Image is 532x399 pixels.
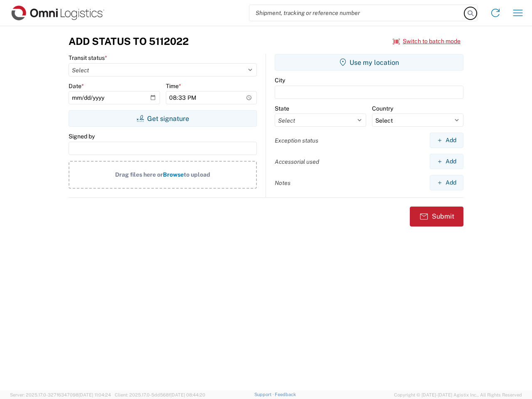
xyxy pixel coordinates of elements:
[163,171,184,178] span: Browse
[430,133,463,148] button: Add
[69,110,257,127] button: Get signature
[79,392,111,397] span: [DATE] 11:04:24
[115,171,163,178] span: Drag files here or
[275,54,463,71] button: Use my location
[430,175,463,190] button: Add
[69,54,107,62] label: Transit status
[166,82,181,90] label: Time
[275,158,319,165] label: Accessorial used
[394,391,522,399] span: Copyright © [DATE]-[DATE] Agistix Inc., All Rights Reserved
[254,392,275,397] a: Support
[275,179,291,187] label: Notes
[275,392,296,397] a: Feedback
[184,171,210,178] span: to upload
[69,82,84,90] label: Date
[115,392,205,397] span: Client: 2025.17.0-5dd568f
[170,392,205,397] span: [DATE] 08:44:20
[275,137,318,144] label: Exception status
[410,207,463,227] button: Submit
[275,105,289,112] label: State
[372,105,393,112] label: Country
[430,154,463,169] button: Add
[10,392,111,397] span: Server: 2025.17.0-327f6347098
[69,133,95,140] label: Signed by
[69,35,189,47] h3: Add Status to 5112022
[393,34,461,48] button: Switch to batch mode
[249,5,465,21] input: Shipment, tracking or reference number
[275,76,285,84] label: City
